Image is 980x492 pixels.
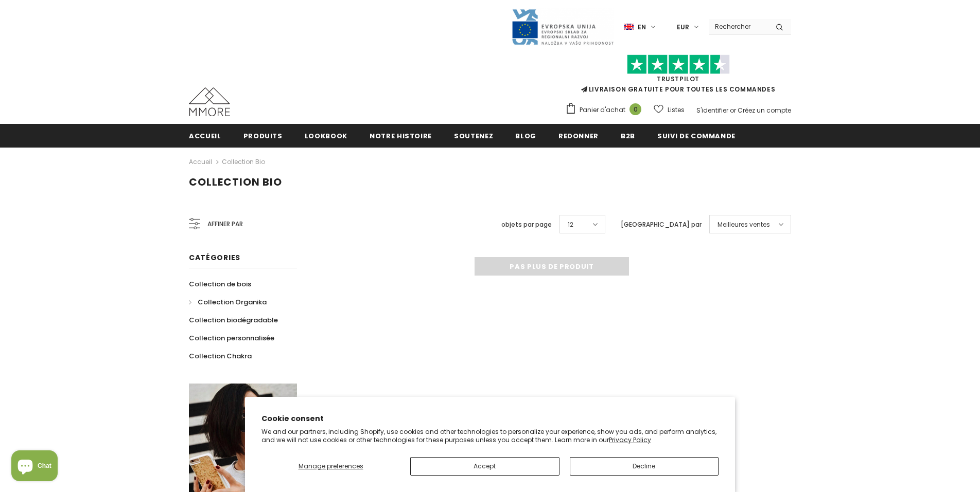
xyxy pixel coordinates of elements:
span: Suivi de commande [657,131,736,141]
img: Javni Razpis [511,8,614,46]
p: We and our partners, including Shopify, use cookies and other technologies to personalize your ex... [261,428,719,444]
button: Decline [570,457,719,476]
a: Collection Bio [222,157,265,166]
button: Accept [410,457,559,476]
span: Collection Bio [189,175,282,189]
span: Accueil [189,131,221,141]
span: Meilleures ventes [717,220,770,230]
h2: Cookie consent [261,413,719,424]
a: Privacy Policy [609,435,651,444]
span: en [638,22,646,32]
span: B2B [621,131,635,141]
span: EUR [677,22,689,32]
span: 12 [568,220,573,230]
span: Notre histoire [370,131,432,141]
input: Search Site [709,19,768,34]
span: Collection Chakra [189,351,252,361]
a: Collection de bois [189,275,251,293]
a: S'identifier [696,106,728,115]
a: Accueil [189,124,221,147]
inbox-online-store-chat: Shopify online store chat [8,450,61,484]
span: Affiner par [207,218,243,230]
span: Listes [668,105,685,115]
span: LIVRAISON GRATUITE POUR TOUTES LES COMMANDES [565,59,791,94]
span: Redonner [558,131,599,141]
span: soutenez [454,131,493,141]
a: Listes [654,101,685,119]
span: Catégories [189,252,240,263]
a: Produits [243,124,283,147]
a: Collection biodégradable [189,311,278,329]
img: Faites confiance aux étoiles pilotes [627,54,730,75]
span: Lookbook [305,131,347,141]
a: B2B [621,124,635,147]
img: i-lang-1.png [624,23,634,31]
a: Redonner [558,124,599,147]
a: TrustPilot [657,75,699,83]
a: Panier d'achat 0 [565,102,646,118]
a: Lookbook [305,124,347,147]
a: Suivi de commande [657,124,736,147]
span: Collection Organika [198,297,267,307]
span: Collection personnalisée [189,333,274,343]
label: objets par page [501,220,552,230]
span: Manage preferences [299,462,363,470]
span: Collection de bois [189,279,251,289]
label: [GEOGRAPHIC_DATA] par [621,220,702,230]
a: Notre histoire [370,124,432,147]
a: Créez un compte [738,106,791,115]
a: soutenez [454,124,493,147]
span: or [730,106,736,115]
a: Blog [515,124,536,147]
span: Blog [515,131,536,141]
span: Collection biodégradable [189,315,278,325]
a: Collection Chakra [189,347,252,365]
a: Accueil [189,156,212,168]
a: Collection personnalisée [189,329,274,347]
span: Produits [243,131,283,141]
a: Javni Razpis [511,22,614,31]
a: Collection Organika [189,293,267,311]
img: Cas MMORE [189,87,230,116]
span: Panier d'achat [580,105,625,115]
span: 0 [629,103,641,115]
button: Manage preferences [261,457,400,476]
